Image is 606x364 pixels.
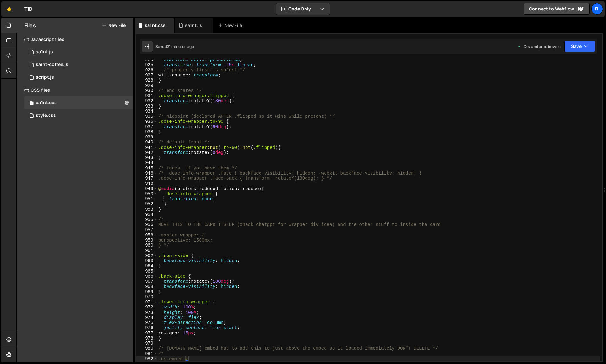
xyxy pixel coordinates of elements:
[136,124,157,129] div: 937
[136,73,157,78] div: 927
[136,129,157,135] div: 938
[524,3,590,15] a: Connect to Webflow
[1,1,17,17] a: 🤙
[136,243,157,248] div: 960
[24,109,133,122] div: 4604/25434.css
[564,41,595,52] button: Save
[136,238,157,243] div: 959
[136,336,157,341] div: 978
[136,279,157,284] div: 967
[36,113,56,118] div: style.css
[136,263,157,268] div: 964
[24,71,133,84] div: 4604/24567.js
[136,155,157,160] div: 943
[145,22,166,29] div: sa1nt.css
[136,176,157,181] div: 947
[136,315,157,320] div: 974
[136,145,157,150] div: 941
[136,181,157,186] div: 948
[136,135,157,140] div: 939
[136,93,157,98] div: 931
[136,310,157,315] div: 973
[136,212,157,217] div: 954
[136,171,157,176] div: 946
[36,100,57,106] div: sa1nt.css
[136,83,157,88] div: 929
[136,228,157,233] div: 957
[36,49,53,55] div: sa1nt.js
[24,46,133,58] div: 4604/37981.js
[517,44,561,49] div: Dev and prod in sync
[136,284,157,289] div: 968
[136,114,157,119] div: 935
[155,44,194,49] div: Saved
[17,33,133,46] div: Javascript files
[136,325,157,330] div: 976
[136,274,157,279] div: 966
[136,191,157,196] div: 950
[36,75,54,80] div: script.js
[136,140,157,145] div: 940
[136,196,157,202] div: 951
[591,3,603,15] a: Fl
[276,3,330,15] button: Code Only
[36,62,68,68] div: saint-coffee.js
[136,300,157,305] div: 971
[136,109,157,114] div: 934
[136,98,157,103] div: 932
[136,119,157,124] div: 936
[136,104,157,109] div: 933
[136,331,157,336] div: 977
[136,63,157,68] div: 925
[136,222,157,227] div: 956
[136,186,157,191] div: 949
[136,88,157,93] div: 930
[136,150,157,155] div: 942
[136,295,157,300] div: 970
[136,68,157,73] div: 926
[17,84,133,96] div: CSS files
[136,217,157,222] div: 955
[136,207,157,212] div: 953
[185,22,202,29] div: sa1nt.js
[136,233,157,238] div: 958
[24,22,36,29] h2: Files
[136,248,157,253] div: 961
[136,258,157,263] div: 963
[167,44,194,49] div: 21 minutes ago
[24,96,133,109] div: 4604/42100.css
[136,351,157,356] div: 981
[136,166,157,171] div: 945
[136,346,157,351] div: 980
[136,78,157,83] div: 928
[136,160,157,165] div: 944
[136,269,157,274] div: 965
[136,305,157,310] div: 972
[136,253,157,258] div: 962
[136,57,157,62] div: 924
[136,320,157,325] div: 975
[218,22,245,29] div: New File
[24,5,32,13] div: TiD
[136,356,157,361] div: 982
[136,341,157,346] div: 979
[136,289,157,295] div: 969
[24,58,133,71] div: 4604/27020.js
[102,23,126,28] button: New File
[136,202,157,207] div: 952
